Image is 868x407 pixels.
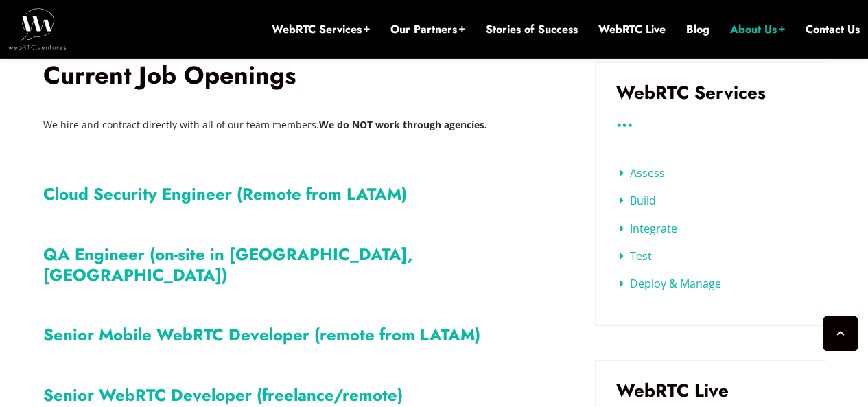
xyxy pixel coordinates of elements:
[8,8,67,49] img: WebRTC.ventures
[486,22,578,37] a: Stories of Success
[319,118,487,131] b: We do NOT work through agencies.
[620,248,652,264] a: Test
[806,22,860,37] a: Contact Us
[390,22,465,37] a: Our Partners
[43,62,554,87] h2: Current Job Openings
[620,193,656,208] a: Build
[43,383,403,407] a: Senior WebRTC Developer (freelance/remote)
[620,165,665,181] a: Assess
[730,22,785,37] a: About Us
[43,115,554,135] p: We hire and contract directly with all of our team members.
[43,323,480,347] a: Senior Mobile WebRTC Developer (remote from LATAM)
[616,84,804,102] h3: WebRTC Services
[43,182,407,206] a: Cloud Security Engineer (Remote from LATAM)
[43,242,413,287] a: QA Engineer (on-site in [GEOGRAPHIC_DATA], [GEOGRAPHIC_DATA])
[616,382,804,399] h3: WebRTC Live
[272,22,370,37] a: WebRTC Services
[616,115,804,126] h3: ...
[686,22,709,37] a: Blog
[620,276,721,291] a: Deploy & Manage
[620,221,677,236] a: Integrate
[598,22,666,37] a: WebRTC Live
